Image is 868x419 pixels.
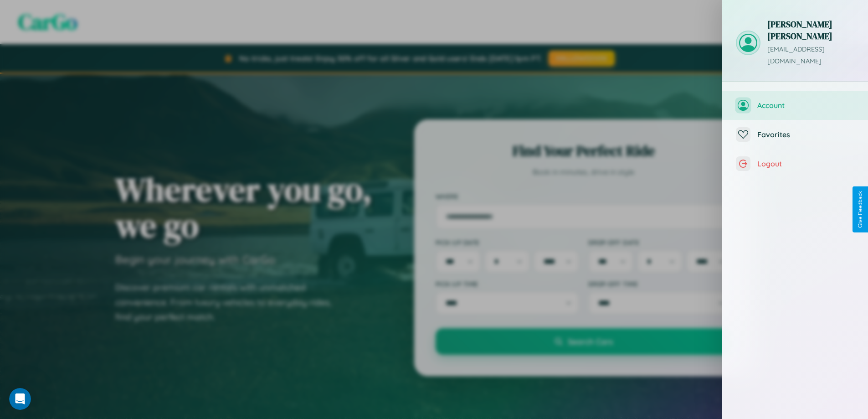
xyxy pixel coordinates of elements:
[9,388,31,410] iframe: Intercom live chat
[757,130,854,139] span: Favorites
[722,149,868,178] button: Logout
[722,120,868,149] button: Favorites
[757,159,854,168] span: Logout
[857,191,863,228] div: Give Feedback
[722,91,868,120] button: Account
[757,101,854,110] span: Account
[767,18,854,42] h3: [PERSON_NAME] [PERSON_NAME]
[767,44,854,67] p: [EMAIL_ADDRESS][DOMAIN_NAME]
